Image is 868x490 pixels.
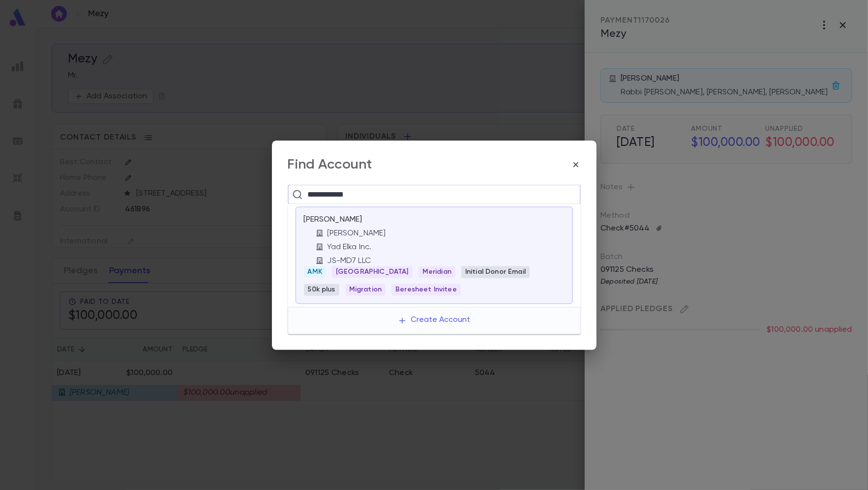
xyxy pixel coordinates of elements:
[328,256,371,266] p: JS-MD7 LLC
[345,286,386,293] span: Migration
[328,229,386,238] p: [PERSON_NAME]
[332,268,413,276] span: [GEOGRAPHIC_DATA]
[390,311,478,330] button: Create Account
[288,156,372,173] div: Find Account
[304,215,362,225] p: [PERSON_NAME]
[304,286,339,293] span: 50k plus
[328,242,372,252] p: Yad Elka Inc.
[391,286,461,293] span: Beresheet Invitee
[461,268,530,276] span: Initial Donor Email
[419,268,455,276] span: Meridian
[304,268,326,276] span: AMK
